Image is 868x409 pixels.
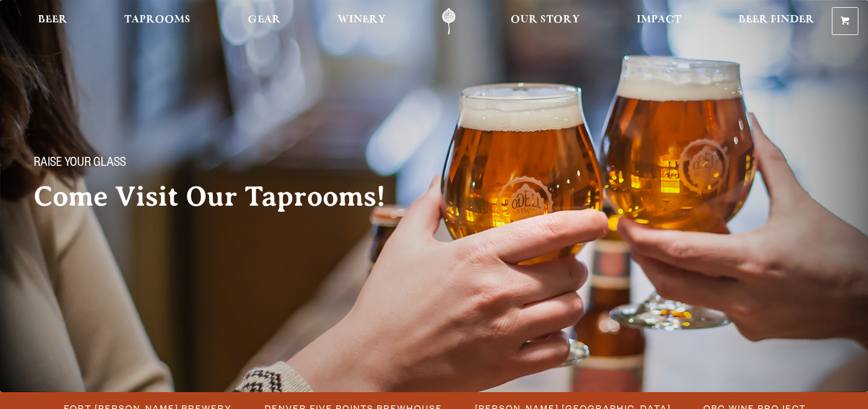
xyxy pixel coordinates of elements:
span: Taprooms [124,15,190,25]
span: Beer [38,15,68,25]
a: Gear [240,8,289,35]
a: Odell Home [426,8,471,35]
span: Beer Finder [738,15,814,25]
a: Our Story [503,8,588,35]
span: Our Story [511,15,580,25]
a: Taprooms [116,8,198,35]
span: Winery [338,15,386,25]
a: Winery [330,8,394,35]
a: Beer Finder [731,8,822,35]
a: Impact [629,8,689,35]
a: Beer [30,8,75,35]
span: Impact [637,15,681,25]
h2: Come Visit Our Taprooms! [34,182,410,212]
span: Raise your glass [34,156,126,172]
span: Gear [248,15,281,25]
